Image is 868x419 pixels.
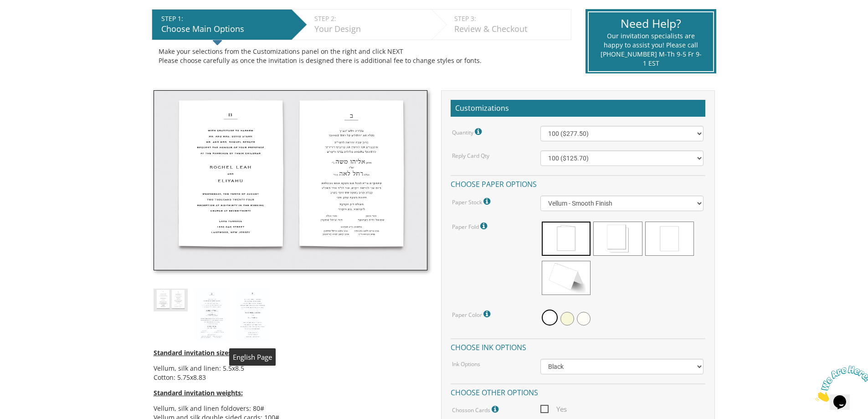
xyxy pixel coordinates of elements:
[154,289,188,311] img: style6_thumb.jpg
[314,14,427,23] div: STEP 2:
[154,90,427,271] img: style6_thumb.jpg
[600,31,702,68] div: Our invitation specialists are happy to assist you! Please call [PHONE_NUMBER] M-Th 9-5 Fr 9-1 EST
[452,308,493,320] label: Paper Color
[154,373,427,382] li: Cotton: 5.75x8.83
[451,100,705,117] h2: Customizations
[452,220,489,232] label: Paper Fold
[161,23,287,35] div: Choose Main Options
[154,404,427,413] li: Vellum, silk and linen foldovers: 80#
[452,403,501,415] label: Chosson Cards
[154,348,233,357] span: Standard invitation sizes:
[454,23,566,35] div: Review & Checkout
[452,152,489,160] label: Reply Card Qty
[154,364,427,373] li: Vellum, silk and linen: 5.5x8.5
[4,4,60,40] img: Chat attention grabber
[451,175,705,191] h4: Choose paper options
[451,338,705,354] h4: Choose ink options
[600,16,702,32] div: Need Help?
[540,403,567,415] span: Yes
[314,23,427,35] div: Your Design
[452,126,484,138] label: Quantity
[195,289,229,341] img: style6_heb.jpg
[452,360,480,368] label: Ink Options
[236,289,270,341] img: style6_eng.jpg
[452,196,493,207] label: Paper Stock
[159,47,565,65] div: Make your selections from the Customizations panel on the right and click NEXT Please choose care...
[812,362,868,405] iframe: chat widget
[161,14,287,23] div: STEP 1:
[454,14,566,23] div: STEP 3:
[154,388,243,397] span: Standard invitation weights:
[451,383,705,399] h4: Choose other options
